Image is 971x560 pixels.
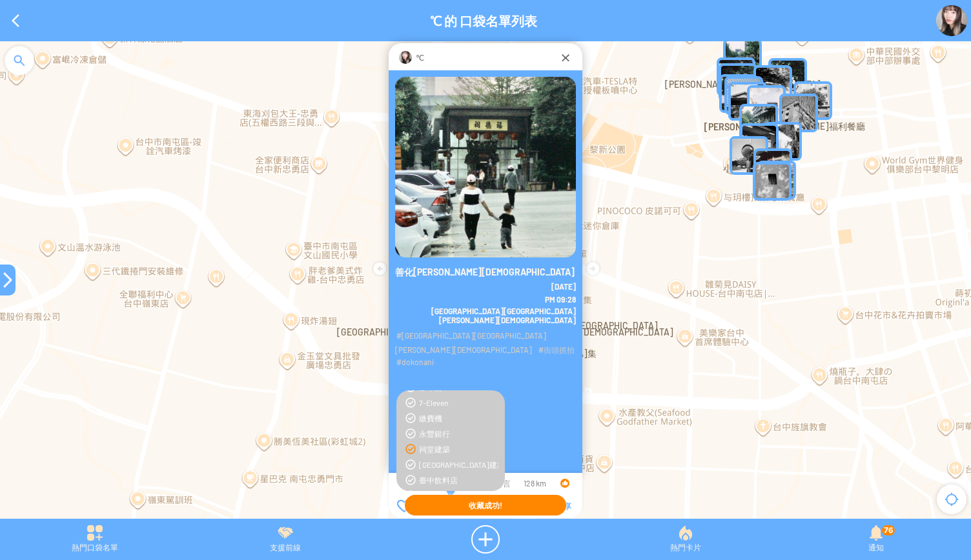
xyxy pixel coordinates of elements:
div: 熱門卡片 [590,525,781,554]
div: 永豐銀行 [419,428,498,439]
span: 128 km [524,479,546,488]
span: [DATE] [551,282,576,291]
span: #dokonani [396,357,434,366]
div: 76 [882,525,895,535]
div: 小康公有零售市場 [735,118,784,167]
img: Visruth.jpg not found [399,51,412,64]
div: 黎明福利餐廳 [788,76,837,125]
p: ℃ [416,51,424,64]
div: [GEOGRAPHIC_DATA]建築 [419,459,498,470]
span: #[GEOGRAPHIC_DATA][GEOGRAPHIC_DATA][PERSON_NAME][DEMOGRAPHIC_DATA] [395,331,546,354]
img: Visruth.jpg not found [395,77,576,257]
p: ℃ 的 口袋名單列表 [430,13,537,28]
div: 通知 [781,525,971,554]
img: Visruth.jpg not found [936,5,967,36]
div: 讚 [397,499,420,512]
div: 中興大學大帝國 [419,490,498,501]
span: #街頭抓拍 [538,345,575,354]
div: 黎明新村 [723,77,772,126]
div: 臺中飲料店 [419,475,498,485]
span: [GEOGRAPHIC_DATA][GEOGRAPHIC_DATA][PERSON_NAME][DEMOGRAPHIC_DATA] [431,306,576,325]
div: 繳費機 [419,413,498,423]
a: 在 Google 地圖上開啟這個區域 (開啟新視窗) [3,515,46,532]
div: 7-Eleven [419,397,498,408]
span: PM 09:28 [545,295,576,304]
span: 收藏成功! [469,501,502,510]
div: 支援前線 [190,525,381,554]
div: 祠堂建築 [419,444,498,454]
p: 善化[PERSON_NAME][DEMOGRAPHIC_DATA] [395,266,576,279]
